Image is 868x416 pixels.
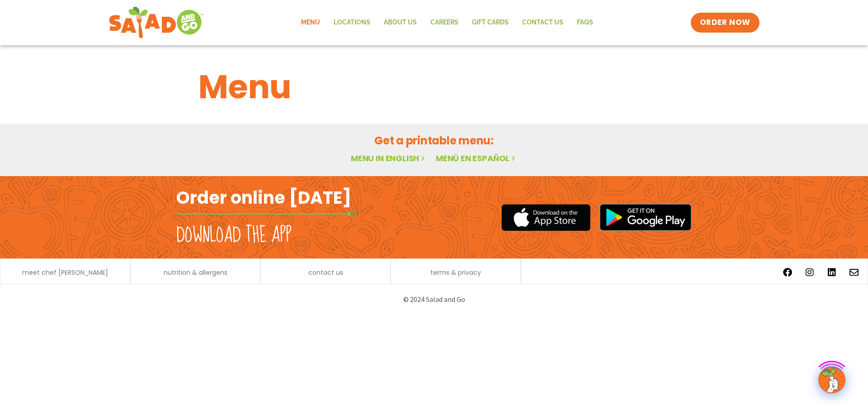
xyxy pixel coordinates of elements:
a: Menu [294,12,327,33]
p: © 2024 Salad and Go [181,293,687,306]
a: ORDER NOW [691,13,759,33]
a: About Us [377,12,424,33]
nav: Menu [294,12,600,33]
a: nutrition & allergens [164,269,227,276]
h2: Order online [DATE] [176,186,351,209]
h1: Menu [198,62,670,111]
a: Menu in English [351,153,427,164]
h2: Get a printable menu: [198,133,670,148]
img: appstore [501,203,590,232]
a: GIFT CARDS [465,12,515,33]
a: Careers [424,12,465,33]
a: contact us [308,269,343,276]
h2: Download the app [176,223,292,248]
a: FAQs [570,12,600,33]
a: meet chef [PERSON_NAME] [22,269,108,276]
a: Locations [327,12,377,33]
a: Menú en español [436,153,517,164]
a: Contact Us [515,12,570,33]
img: google_play [599,204,692,231]
a: terms & privacy [430,269,481,276]
img: new-SAG-logo-768×292 [108,5,204,41]
span: ORDER NOW [700,17,750,28]
img: fork [176,211,357,216]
